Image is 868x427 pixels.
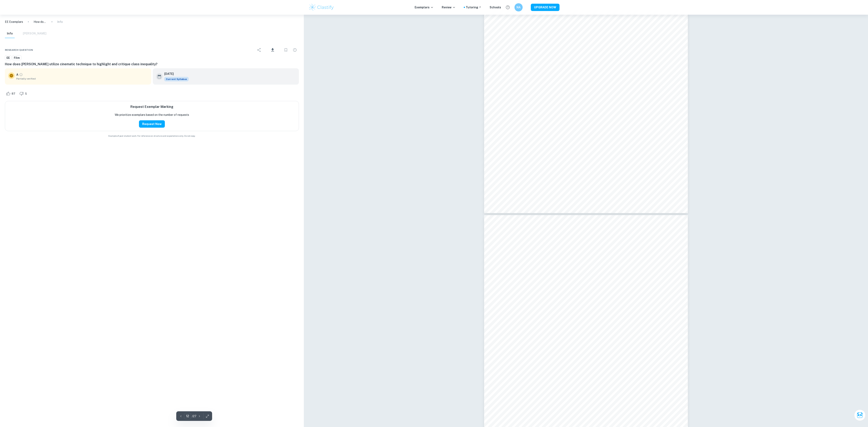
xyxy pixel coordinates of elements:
button: Request Now [139,120,165,128]
div: Like [5,90,18,97]
a: EE [5,55,11,60]
div: Report issue [291,46,299,54]
h6: How does [PERSON_NAME] utilize cinematic technique to highlight and critique class inequality? [5,62,299,67]
span: 87 [9,92,18,96]
p: Review [442,5,456,10]
p: We prioritize exemplars based on the number of requests [115,113,189,117]
a: Grade partially verified [19,73,23,76]
a: Tutoring [466,5,481,10]
h6: [DATE] [164,72,185,76]
span: Film [12,56,21,60]
p: How does [PERSON_NAME] utilize cinematic technique to highlight and critique class inequality? [34,20,47,24]
div: Bookmark [282,46,290,54]
h6: Request Exemplar Marking [130,104,173,109]
span: 5 [23,92,29,96]
a: Film [12,55,21,60]
p: / 27 [192,414,196,418]
div: Download [264,45,281,55]
button: Ask Clai [854,409,866,421]
img: Clastify logo [308,3,334,11]
div: Dislike [18,90,29,97]
div: Share [255,46,263,54]
button: Help and Feedback [504,4,511,11]
p: A [16,72,18,77]
div: This exemplar is based on the current syllabus. Feel free to refer to it for inspiration/ideas wh... [164,77,189,81]
span: Research question [5,48,33,52]
button: UPGRADE NOW [531,4,560,11]
span: EE [5,56,11,60]
button: Info [5,29,15,38]
a: Schools [490,5,501,10]
span: Current Syllabus [164,77,189,81]
h6: NA [516,5,521,10]
p: Info [57,20,63,24]
button: NA [514,3,523,11]
p: Exemplars [415,5,434,10]
span: Example of past student work. For reference on structure and expectations only. Do not copy. [5,134,299,137]
span: Partially verified [16,77,148,81]
a: EE Exemplars [5,20,23,24]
